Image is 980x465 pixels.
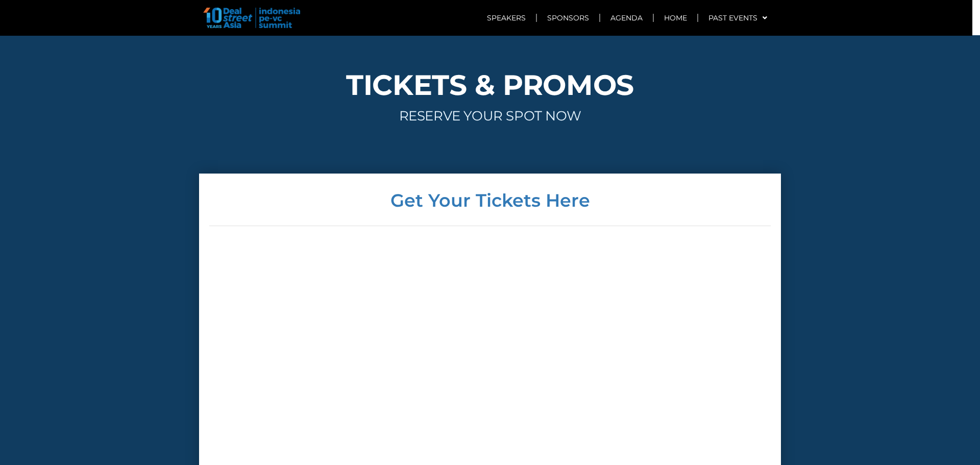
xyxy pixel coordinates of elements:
[654,6,697,30] a: Home
[698,6,777,30] a: Past Events
[537,6,599,30] a: Sponsors
[600,6,653,30] a: Agenda
[204,71,776,99] h2: TICKETS & PROMOS
[477,6,536,30] a: Speakers
[204,109,776,123] h3: RESERVE YOUR SPOT NOW
[209,191,771,209] h4: Get Your Tickets Here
